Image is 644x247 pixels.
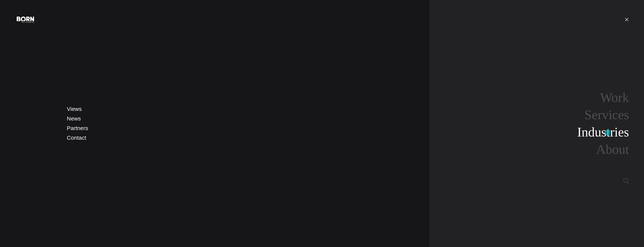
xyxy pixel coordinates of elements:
[67,106,82,112] a: Views
[596,142,629,157] a: About
[67,135,86,141] a: Contact
[600,90,629,105] a: Work
[67,115,81,122] a: News
[577,125,629,139] a: Industries
[67,125,88,131] a: Partners
[585,108,629,122] a: Services
[622,15,631,23] button: Open
[623,178,629,184] img: Search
